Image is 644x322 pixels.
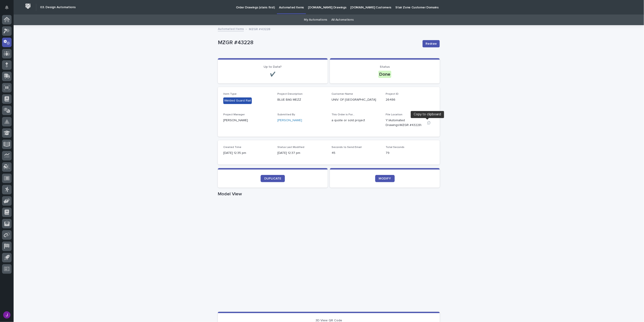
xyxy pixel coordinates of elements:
[425,41,437,46] span: Redraw
[375,175,395,182] a: MODIFY
[223,97,252,104] div: Welded Guard Rail
[386,151,434,155] p: 79
[223,118,272,123] p: [PERSON_NAME]
[379,177,391,180] span: MODIFY
[249,26,270,31] p: MZGR #43228
[277,151,326,155] p: [DATE] 12:37 pm
[378,71,391,78] div: Done
[223,151,272,155] p: [DATE] 12:35 pm
[218,191,440,197] h1: Model View
[332,113,355,116] span: This Order is For...
[277,146,304,149] span: Status Last Modified
[332,151,380,155] p: 45
[386,118,423,128] : Y:\Automated Drawings\MZGR #43228\
[24,2,32,10] img: Workspace Logo
[423,40,440,47] button: Redraw
[332,93,353,95] span: Customer Name
[223,72,322,77] p: ✔️
[264,177,281,180] span: DUPLICATE
[6,5,12,13] div: Notifications
[218,39,419,46] p: MZGR #43228
[218,26,244,31] a: Automated Items
[277,93,303,95] span: Project Description
[223,113,245,116] span: Project Manager
[386,113,402,116] span: File Location
[332,146,362,149] span: Seconds to Send Email
[2,3,12,12] button: Notifications
[277,97,326,102] p: BLUE BAG MEZZ
[332,118,380,123] p: a quote or sold project
[277,118,302,123] a: [PERSON_NAME]
[332,97,380,102] p: UNIV. OF [GEOGRAPHIC_DATA]
[380,65,390,68] span: Status
[218,199,440,312] iframe: Model View
[264,65,282,68] span: Up to Date?
[223,93,237,95] span: Item Type
[304,15,327,25] a: My Automations
[261,175,285,182] a: DUPLICATE
[386,146,404,149] span: Total Seconds
[40,5,76,9] h2: 03. Design Automations
[2,310,12,320] button: users-avatar
[223,146,241,149] span: Created Time
[386,97,434,102] p: 26486
[386,93,399,95] span: Project ID
[277,113,295,116] span: Submitted By
[331,15,353,25] a: All Automations
[315,319,342,322] span: 3D View QR Code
